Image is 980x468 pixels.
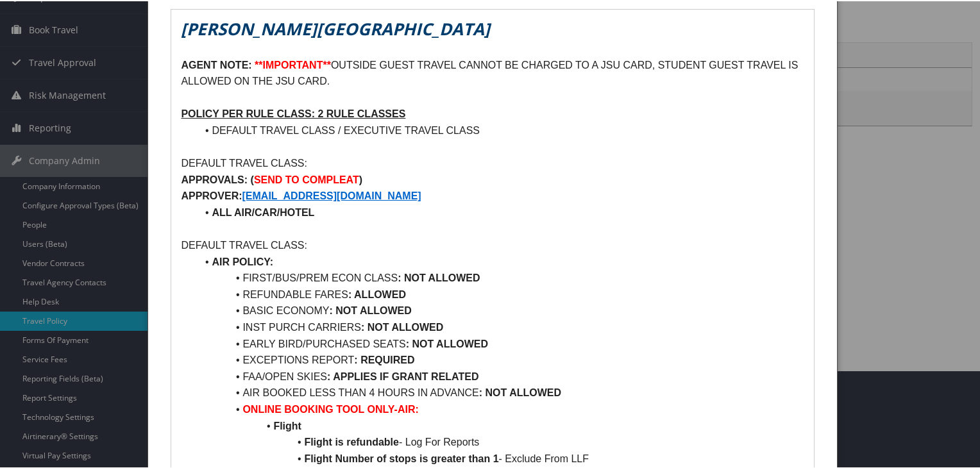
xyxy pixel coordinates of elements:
[479,386,561,397] strong: : NOT ALLOWED
[181,56,804,88] p: OUTSIDE GUEST TRAVEL CANNOT BE CHARGED TO A JSU CARD, STUDENT GUEST TRAVEL IS ALLOWED ON THE JSU ...
[181,189,242,200] strong: APPROVER:
[354,353,414,364] strong: : REQUIRED
[273,419,301,430] strong: Flight
[348,288,406,299] strong: : ALLOWED
[196,269,804,285] li: FIRST/BUS/PREM ECON CLASS
[406,337,488,348] strong: : NOT ALLOWED
[196,301,804,318] li: BASIC ECONOMY
[196,285,804,302] li: REFUNDABLE FARES
[181,107,405,118] u: POLICY PER RULE CLASS: 2 RULE CLASSES
[181,154,804,171] p: DEFAULT TRAVEL CLASS:
[196,367,804,384] li: FAA/OPEN SKIES
[196,121,804,138] li: DEFAULT TRAVEL CLASS / EXECUTIVE TRAVEL CLASS
[196,433,804,449] li: - Log For Reports
[330,304,412,315] strong: : NOT ALLOWED
[398,271,480,282] strong: : NOT ALLOWED
[212,206,314,217] strong: ALL AIR/CAR/HOTEL
[304,435,399,446] strong: Flight is refundable
[254,173,359,184] strong: SEND TO COMPLEAT
[181,236,804,253] p: DEFAULT TRAVEL CLASS:
[196,335,804,351] li: EARLY BIRD/PURCHASED SEATS
[181,58,251,69] strong: AGENT NOTE:
[181,173,253,184] strong: APPROVALS: (
[181,16,490,39] em: [PERSON_NAME][GEOGRAPHIC_DATA]
[196,383,804,400] li: AIR BOOKED LESS THAN 4 HOURS IN ADVANCE
[242,403,418,414] strong: ONLINE BOOKING TOOL ONLY-AIR:
[361,321,443,331] strong: : NOT ALLOWED
[242,189,421,200] a: [EMAIL_ADDRESS][DOMAIN_NAME]
[359,173,362,184] strong: )
[196,351,804,367] li: EXCEPTIONS REPORT
[327,370,478,381] strong: : APPLIES IF GRANT RELATED
[196,449,804,466] li: - Exclude From LLF
[304,452,498,463] strong: Flight Number of stops is greater than 1
[212,255,273,266] strong: AIR POLICY:
[196,318,804,335] li: INST PURCH CARRIERS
